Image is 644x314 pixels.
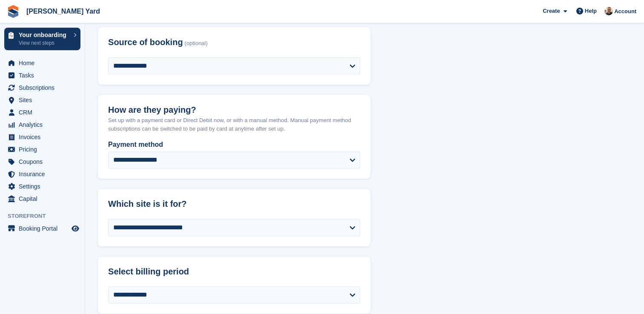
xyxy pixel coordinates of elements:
a: menu [4,223,80,234]
a: menu [4,94,80,106]
img: stora-icon-8386f47178a22dfd0bd8f6a31ec36ba5ce8667c1dd55bd0f319d3a0aa187defe.svg [7,5,20,18]
span: Help [585,7,597,15]
a: menu [4,193,80,205]
a: menu [4,119,80,131]
a: menu [4,57,80,69]
label: Payment method [108,140,360,150]
p: Set up with a payment card or Direct Debit now, or with a manual method. Manual payment method su... [108,116,360,133]
span: Invoices [19,131,70,143]
a: menu [4,143,80,155]
h2: Select billing period [108,267,360,277]
a: menu [4,106,80,118]
span: Sites [19,94,70,106]
a: menu [4,82,80,94]
a: menu [4,69,80,81]
span: Subscriptions [19,82,70,94]
a: menu [4,131,80,143]
span: Analytics [19,119,70,131]
a: [PERSON_NAME] Yard [23,4,103,18]
a: menu [4,156,80,168]
a: menu [4,180,80,192]
span: Source of booking [108,37,183,47]
h2: Which site is it for? [108,199,360,209]
span: Capital [19,193,70,205]
span: Settings [19,180,70,192]
span: Tasks [19,69,70,81]
span: Storefront [8,212,85,220]
p: Your onboarding [19,32,69,38]
span: CRM [19,106,70,118]
img: Si Allen [604,7,613,15]
h2: How are they paying? [108,105,360,115]
a: menu [4,168,80,180]
span: Create [543,7,560,15]
span: Insurance [19,168,70,180]
a: Your onboarding View next steps [4,28,80,50]
span: Pricing [19,143,70,155]
span: Coupons [19,156,70,168]
span: Account [614,7,636,16]
span: (optional) [185,40,208,47]
span: Booking Portal [19,223,70,234]
p: View next steps [19,39,69,47]
span: Home [19,57,70,69]
a: Preview store [70,223,80,234]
